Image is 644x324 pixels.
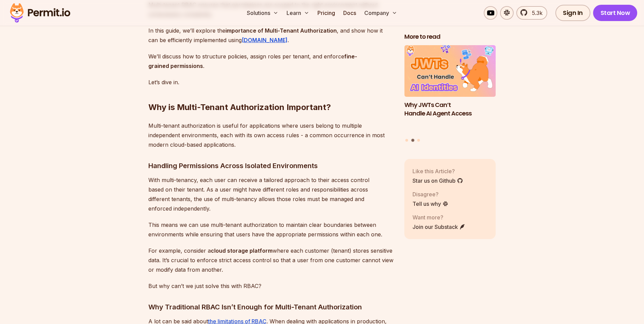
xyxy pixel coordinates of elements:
[211,247,273,254] strong: cloud storage platform
[148,53,357,69] strong: fine-grained permissions
[404,45,496,134] a: Why JWTs Can’t Handle AI Agent AccessWhy JWTs Can’t Handle AI Agent Access
[516,6,547,20] a: 5.3k
[404,45,496,143] div: Posts
[148,26,393,45] p: In this guide, we’ll explore the , and show how it can be efficiently implemented using .
[242,37,288,43] a: [DOMAIN_NAME]
[404,33,496,41] h2: More to read
[412,199,448,208] a: Tell us why
[528,9,542,17] span: 5.3k
[284,6,312,20] button: Learn
[404,45,496,134] li: 2 of 3
[593,5,638,21] a: Start Now
[225,27,337,34] strong: importance of Multi-Tenant Authorization
[411,139,414,142] button: Go to slide 2
[148,281,393,291] p: But why can’t we just solve this with RBAC?
[7,1,73,24] img: Permit logo
[404,45,496,97] img: Why JWTs Can’t Handle AI Agent Access
[412,222,465,231] a: Join our Substack
[417,139,420,141] button: Go to slide 3
[148,52,393,71] p: We’ll discuss how to structure policies, assign roles per tenant, and enforce .
[148,75,393,113] h2: Why is Multi-Tenant Authorization Important?
[362,6,400,20] button: Company
[315,6,338,20] a: Pricing
[405,139,408,141] button: Go to slide 1
[412,176,463,184] a: Star us on Github
[148,302,393,312] h3: Why Traditional RBAC Isn’t Enough for Multi-Tenant Authorization
[412,213,465,221] p: Want more?
[148,175,393,213] p: With multi-tenancy, each user can receive a tailored approach to their access control based on th...
[404,101,496,118] h3: Why JWTs Can’t Handle AI Agent Access
[148,121,393,149] p: Multi-tenant authorization is useful for applications where users belong to multiple independent ...
[555,5,590,21] a: Sign In
[148,77,393,87] p: Let’s dive in.
[412,167,463,175] p: Like this Article?
[148,246,393,274] p: For example, consider a where each customer (tenant) stores sensitive data. It’s crucial to enfor...
[341,6,359,20] a: Docs
[148,160,393,171] h3: Handling Permissions Across Isolated Environments
[244,6,281,20] button: Solutions
[412,190,448,198] p: Disagree?
[148,220,393,239] p: This means we can use multi-tenant authorization to maintain clear boundaries between environment...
